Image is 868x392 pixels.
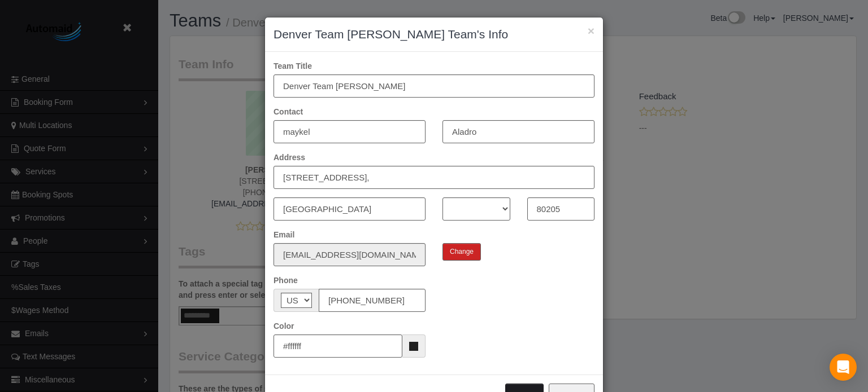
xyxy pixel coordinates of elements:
[274,106,303,117] label: Contact
[527,197,595,221] input: Zip Code
[274,320,294,332] label: Color
[274,229,294,240] label: Email
[442,120,594,143] input: Last Name
[319,289,426,312] input: Phone
[274,275,298,286] label: Phone
[274,60,312,72] label: Team Title
[274,197,426,221] input: City
[588,25,594,37] button: ×
[442,243,481,261] button: Change
[274,152,305,163] label: Address
[274,120,426,143] input: First Name
[830,354,857,381] div: Open Intercom Messenger
[274,26,594,43] h3: Denver Team [PERSON_NAME] Team's Info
